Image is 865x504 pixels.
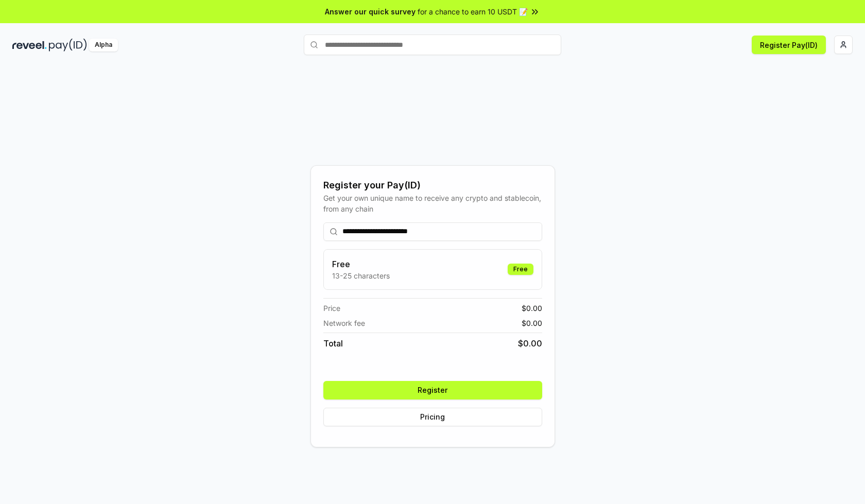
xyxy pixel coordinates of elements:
span: for a chance to earn 10 USDT 📝 [418,6,528,17]
img: reveel_dark [12,39,47,51]
button: Pricing [323,408,542,426]
span: Total [323,337,343,350]
button: Register Pay(ID) [752,36,826,54]
div: Get your own unique name to receive any crypto and stablecoin, from any chain [323,193,542,214]
span: $ 0.00 [522,318,542,328]
div: Alpha [89,39,118,51]
h3: Free [332,258,390,270]
span: Network fee [323,318,365,328]
img: pay_id [49,39,87,51]
div: Register your Pay(ID) [323,178,542,193]
span: Price [323,303,340,314]
span: Answer our quick survey [325,6,416,17]
p: 13-25 characters [332,270,390,281]
button: Register [323,381,542,399]
span: $ 0.00 [522,303,542,314]
div: Free [508,264,533,275]
span: $ 0.00 [518,337,542,350]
